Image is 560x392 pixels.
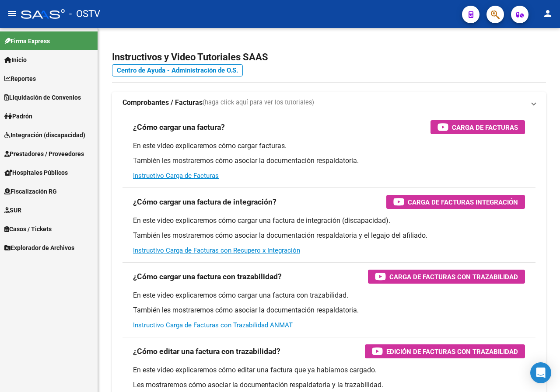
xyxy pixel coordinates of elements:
div: Open Intercom Messenger [530,362,551,383]
span: Carga de Facturas con Trazabilidad [389,271,518,282]
span: Inicio [4,55,27,65]
a: Instructivo Carga de Facturas con Trazabilidad ANMAT [133,321,293,329]
span: Padrón [4,111,32,121]
p: En este video explicaremos cómo cargar una factura con trazabilidad. [133,291,525,300]
button: Carga de Facturas Integración [386,195,525,209]
span: Reportes [4,74,36,83]
p: También les mostraremos cómo asociar la documentación respaldatoria y el legajo del afiliado. [133,231,525,240]
p: En este video explicaremos cómo cargar facturas. [133,141,525,151]
span: Firma Express [4,36,50,46]
mat-icon: menu [7,8,17,19]
span: Explorador de Archivos [4,243,74,253]
strong: Comprobantes / Facturas [122,98,203,108]
span: Edición de Facturas con Trazabilidad [386,346,518,357]
a: Centro de Ayuda - Administración de O.S. [112,64,243,76]
p: Les mostraremos cómo asociar la documentación respaldatoria y la trazabilidad. [133,380,525,390]
span: Liquidación de Convenios [4,93,81,102]
span: Integración (discapacidad) [4,130,85,140]
h2: Instructivos y Video Tutoriales SAAS [112,49,546,66]
mat-expansion-panel-header: Comprobantes / Facturas(haga click aquí para ver los tutoriales) [112,92,546,113]
span: Casos / Tickets [4,224,52,234]
span: - OSTV [69,4,100,24]
span: Prestadores / Proveedores [4,149,84,159]
button: Carga de Facturas [430,120,525,134]
mat-icon: person [542,8,553,19]
span: Fiscalización RG [4,187,57,196]
button: Edición de Facturas con Trazabilidad [365,344,525,358]
p: También les mostraremos cómo asociar la documentación respaldatoria. [133,156,525,166]
h3: ¿Cómo cargar una factura? [133,121,225,133]
span: Carga de Facturas [452,122,518,133]
h3: ¿Cómo editar una factura con trazabilidad? [133,345,280,357]
p: En este video explicaremos cómo cargar una factura de integración (discapacidad). [133,216,525,225]
p: También les mostraremos cómo asociar la documentación respaldatoria. [133,305,525,315]
h3: ¿Cómo cargar una factura de integración? [133,196,276,208]
span: Hospitales Públicos [4,168,68,177]
span: SUR [4,205,21,215]
span: (haga click aquí para ver los tutoriales) [203,98,314,108]
h3: ¿Cómo cargar una factura con trazabilidad? [133,271,282,283]
button: Carga de Facturas con Trazabilidad [368,270,525,284]
a: Instructivo Carga de Facturas con Recupero x Integración [133,246,300,254]
p: En este video explicaremos cómo editar una factura que ya habíamos cargado. [133,365,525,375]
a: Instructivo Carga de Facturas [133,172,219,180]
span: Carga de Facturas Integración [408,197,518,208]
